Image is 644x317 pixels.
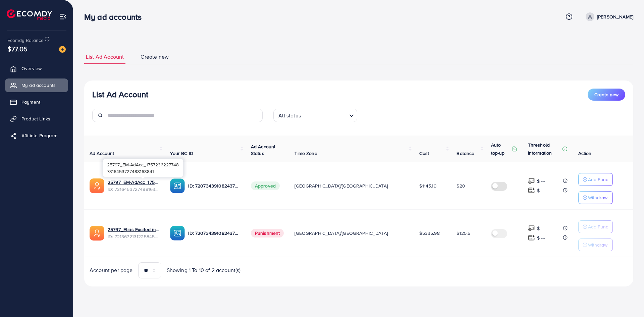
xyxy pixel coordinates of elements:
span: Cost [419,150,429,157]
a: My ad accounts [5,78,68,92]
img: top-up amount [528,177,535,184]
span: List Ad Account [86,53,124,61]
span: $125.5 [457,230,470,236]
p: ID: 7207343910824378369 [188,182,240,190]
h3: List Ad Account [92,90,148,99]
span: Create new [594,91,619,98]
span: Affiliate Program [21,132,57,139]
span: 25797_EM-AdAcc_1757236227748 [107,161,179,168]
a: [PERSON_NAME] [583,12,633,21]
span: $1145.19 [419,182,436,189]
span: $77.05 [7,44,28,54]
img: top-up amount [528,234,535,241]
span: Showing 1 To 10 of 2 account(s) [167,266,241,274]
span: Account per page [90,266,133,274]
button: Withdraw [578,239,613,251]
a: Payment [5,95,68,109]
a: Overview [5,62,68,75]
p: Withdraw [588,241,607,249]
p: ID: 7207343910824378369 [188,229,240,237]
button: Add Fund [578,173,613,186]
span: Balance [457,150,474,157]
img: ic-ba-acc.ded83a64.svg [170,178,185,193]
span: Create new [141,53,169,61]
p: Withdraw [588,194,607,202]
a: Affiliate Program [5,129,68,142]
span: All status [277,111,302,120]
p: Add Fund [588,223,608,231]
p: Threshold information [528,141,561,157]
img: ic-ads-acc.e4c84228.svg [90,226,104,241]
span: ID: 7213672131225845762 [108,233,159,240]
img: logo [7,9,52,20]
span: Ecomdy Balance [7,37,44,44]
img: menu [59,13,67,20]
span: Payment [21,99,40,105]
span: My ad accounts [21,82,56,89]
span: $5335.98 [419,230,439,236]
p: $ --- [537,234,545,242]
p: Add Fund [588,175,608,183]
span: $20 [457,182,465,189]
p: $ --- [537,187,545,195]
span: [GEOGRAPHIC_DATA]/[GEOGRAPHIC_DATA] [294,230,388,236]
div: <span class='underline'>25797_Elias Excited media_1679944075357</span></br>7213672131225845762 [108,226,159,240]
span: Ad Account [90,150,114,157]
div: 7316453727488163841 [103,159,183,177]
p: $ --- [537,224,545,232]
img: ic-ba-acc.ded83a64.svg [170,226,185,241]
span: [GEOGRAPHIC_DATA]/[GEOGRAPHIC_DATA] [294,182,388,189]
span: Time Zone [294,150,317,157]
h3: My ad accounts [84,12,147,22]
input: Search for option [303,109,346,120]
div: Search for option [273,109,357,122]
iframe: Chat [615,287,639,312]
button: Add Fund [578,220,613,233]
img: image [59,46,66,53]
a: 25797_EM-AdAcc_1757236227748 [108,179,159,186]
span: Approved [251,181,280,190]
img: ic-ads-acc.e4c84228.svg [90,178,104,193]
span: Your BC ID [170,150,193,157]
span: Overview [21,65,42,72]
p: $ --- [537,177,545,185]
a: 25797_Elias Excited media_1679944075357 [108,226,159,233]
span: Punishment [251,229,284,237]
button: Withdraw [578,191,613,204]
span: Action [578,150,592,157]
button: Create new [588,89,625,101]
span: ID: 7316453727488163841 [108,186,159,193]
p: [PERSON_NAME] [597,13,633,21]
p: Auto top-up [491,141,511,157]
a: Product Links [5,112,68,125]
img: top-up amount [528,225,535,232]
span: Product Links [21,115,50,122]
span: Ad Account Status [251,143,276,157]
img: top-up amount [528,187,535,194]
